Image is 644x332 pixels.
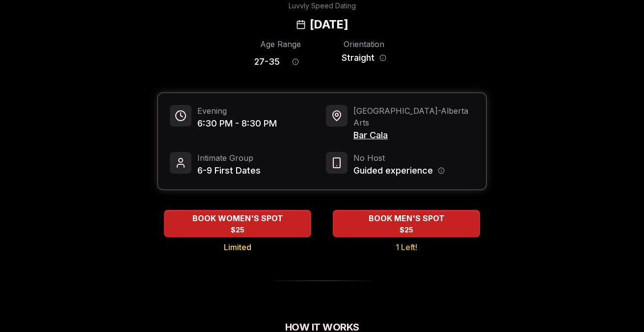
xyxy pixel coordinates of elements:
[310,17,348,32] h2: [DATE]
[353,105,474,128] span: [GEOGRAPHIC_DATA] - Alberta Arts
[285,51,306,73] button: Age range information
[379,54,386,61] button: Orientation information
[400,225,413,235] span: $25
[338,38,390,50] div: Orientation
[396,241,417,253] span: 1 Left!
[438,167,445,174] button: Host information
[254,55,280,69] span: 27 - 35
[353,128,474,142] span: Bar Cala
[197,164,261,178] span: 6-9 First Dates
[197,152,261,164] span: Intimate Group
[367,212,447,224] span: BOOK MEN'S SPOT
[342,51,375,65] span: Straight
[353,164,433,178] span: Guided experience
[197,117,277,130] span: 6:30 PM - 8:30 PM
[197,105,277,117] span: Evening
[333,210,480,237] button: BOOK MEN'S SPOT - 1 Left!
[254,38,306,50] div: Age Range
[231,225,244,235] span: $25
[224,241,251,253] span: Limited
[353,152,445,164] span: No Host
[289,1,356,11] div: Luvvly Speed Dating
[164,210,311,237] button: BOOK WOMEN'S SPOT - Limited
[190,212,285,224] span: BOOK WOMEN'S SPOT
